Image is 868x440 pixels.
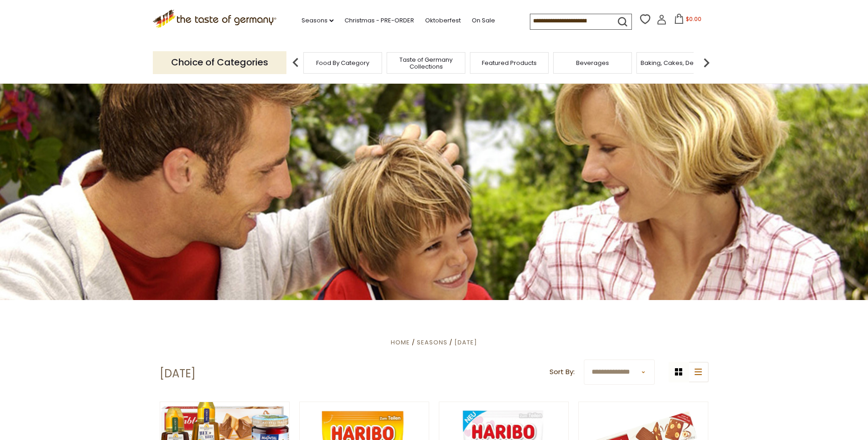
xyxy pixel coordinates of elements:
[697,54,716,72] img: next arrow
[425,16,461,26] a: Oktoberfest
[669,14,707,27] button: $0.00
[389,56,463,70] a: Taste of Germany Collections
[286,54,305,72] img: previous arrow
[641,59,712,66] a: Baking, Cakes, Desserts
[160,367,195,381] h1: [DATE]
[391,338,410,347] a: Home
[417,338,447,347] a: Seasons
[316,59,369,66] a: Food By Category
[472,16,495,26] a: On Sale
[576,59,609,66] a: Beverages
[153,51,286,74] p: Choice of Categories
[454,338,477,347] a: [DATE]
[550,366,575,378] label: Sort By:
[686,15,701,23] span: $0.00
[345,16,414,26] a: Christmas - PRE-ORDER
[482,59,537,66] a: Featured Products
[302,16,334,26] a: Seasons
